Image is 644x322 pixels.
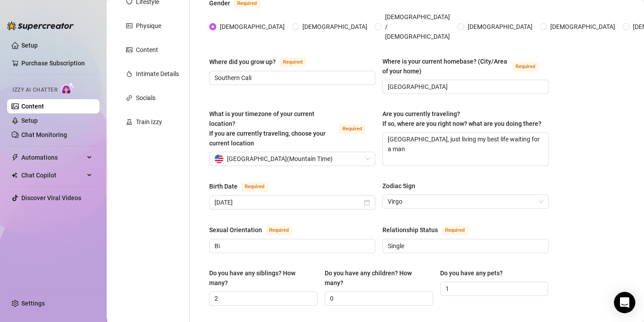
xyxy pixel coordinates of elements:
span: Are you currently traveling? If so, where are you right now? what are you doing there? [382,110,541,127]
span: Chat Copilot [21,168,84,182]
div: Where is your current homebase? (City/Area of your home) [382,56,509,76]
a: Setup [21,42,38,49]
input: Sexual Orientation [215,241,368,251]
label: Birth Date [209,181,278,192]
a: Discover Viral Videos [21,194,81,201]
label: Relationship Status [382,225,478,235]
label: Where is your current homebase? (City/Area of your home) [382,56,549,76]
label: Do you have any siblings? How many? [209,268,318,288]
input: Do you have any siblings? How many? [215,294,310,303]
span: Required [512,62,539,72]
span: thunderbolt [12,154,19,161]
span: Required [339,124,366,134]
div: Intimate Details [136,69,179,79]
img: Chat Copilot [12,172,17,178]
span: picture [126,47,132,53]
span: [DEMOGRAPHIC_DATA] [464,22,536,32]
input: Birth Date [215,197,362,207]
div: Where did you grow up? [209,57,276,67]
input: Where did you grow up? [215,73,368,83]
input: Do you have any children? How many? [330,294,426,303]
div: Do you have any children? How many? [325,268,427,288]
a: Settings [21,300,45,307]
span: [DEMOGRAPHIC_DATA] / [DEMOGRAPHIC_DATA] [382,12,453,41]
span: Izzy AI Chatter [12,86,57,94]
img: us [215,154,223,163]
div: Zodiac Sign [382,181,415,191]
label: Where did you grow up? [209,56,316,67]
span: [DEMOGRAPHIC_DATA] [216,22,288,32]
label: Sexual Orientation [209,225,302,235]
div: Socials [136,93,155,103]
span: Virgo [388,195,543,208]
img: logo-BBDzfeDw.svg [7,21,74,30]
span: Required [266,225,292,235]
img: AI Chatter [61,82,75,95]
textarea: [GEOGRAPHIC_DATA], just living my best life waiting for a man [383,133,548,165]
span: What is your timezone of your current location? If you are currently traveling, choose your curre... [209,110,326,147]
span: Required [279,57,306,67]
a: Content [21,103,44,110]
a: Purchase Subscription [21,60,85,67]
span: [GEOGRAPHIC_DATA] ( Mountain Time ) [227,152,333,165]
input: Do you have any pets? [445,284,541,294]
div: Content [136,45,158,55]
span: Automations [21,150,84,165]
span: Required [241,182,268,192]
div: Sexual Orientation [209,225,262,235]
a: Setup [21,117,38,124]
label: Do you have any children? How many? [325,268,433,288]
span: Required [441,225,468,235]
span: fire [126,71,132,77]
input: Relationship Status [388,241,541,251]
span: link [126,95,132,101]
label: Zodiac Sign [382,181,421,191]
div: Open Intercom Messenger [614,292,635,313]
div: Train Izzy [136,117,162,127]
input: Where is your current homebase? (City/Area of your home) [388,82,541,92]
label: Do you have any pets? [440,268,509,278]
div: Relationship Status [382,225,438,235]
span: experiment [126,119,132,125]
a: Chat Monitoring [21,131,67,138]
span: idcard [126,23,132,29]
span: [DEMOGRAPHIC_DATA] [547,22,619,32]
div: Do you have any pets? [440,268,503,278]
div: Birth Date [209,181,238,191]
div: Physique [136,21,161,31]
div: Do you have any siblings? How many? [209,268,311,288]
span: [DEMOGRAPHIC_DATA] [299,22,371,32]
